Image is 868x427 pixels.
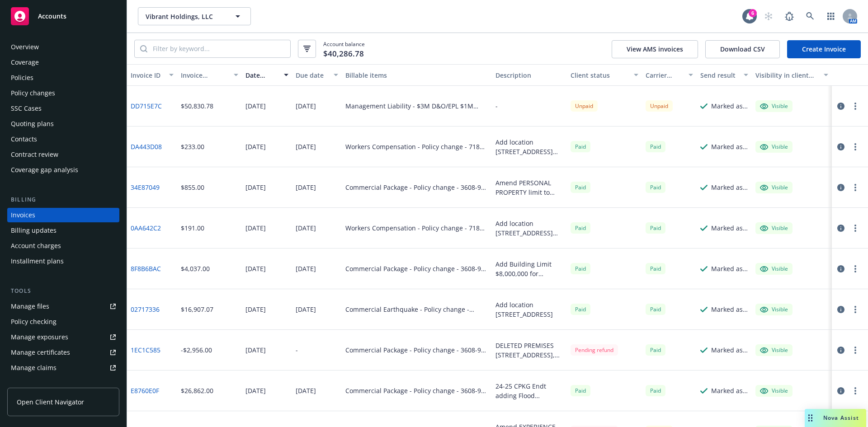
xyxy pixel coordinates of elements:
[7,70,119,85] a: Policies
[760,265,788,273] div: Visible
[711,345,748,355] div: Marked as sent
[7,254,119,268] a: Installment plans
[787,40,861,58] a: Create Invoice
[296,305,316,314] div: [DATE]
[181,345,212,355] div: -$2,956.00
[345,142,488,151] div: Workers Compensation - Policy change - 7184-12-72
[245,386,266,395] div: [DATE]
[567,64,642,86] button: Client status
[646,222,665,234] div: Paid
[711,101,748,111] div: Marked as sent
[755,70,818,80] div: Visibility in client dash
[140,45,147,52] svg: Search
[245,223,266,233] div: [DATE]
[181,223,204,233] div: $191.00
[760,143,788,151] div: Visible
[245,183,266,192] div: [DATE]
[245,345,266,355] div: [DATE]
[571,222,590,234] div: Paid
[323,40,365,57] span: Account balance
[700,70,738,80] div: Send result
[181,142,204,151] div: $233.00
[7,223,119,238] a: Billing updates
[760,305,788,314] div: Visible
[646,263,665,274] div: Paid
[11,132,37,146] div: Contacts
[242,64,292,86] button: Date issued
[571,141,590,152] span: Paid
[780,7,798,25] a: Report a Bug
[131,386,159,395] a: E8760E0F
[711,142,748,151] div: Marked as sent
[38,13,66,20] span: Accounts
[11,55,39,70] div: Coverage
[147,40,290,57] input: Filter by keyword...
[131,70,164,80] div: Invoice ID
[801,7,819,25] a: Search
[131,305,160,314] a: 02717336
[760,224,788,232] div: Visible
[711,305,748,314] div: Marked as sent
[345,345,488,355] div: Commercial Package - Policy change - 3608-93-91
[612,40,698,58] button: View AMS invoices
[323,48,364,60] span: $40,286.78
[646,344,665,356] div: Paid
[11,376,53,390] div: Manage BORs
[342,64,492,86] button: Billable items
[495,178,563,197] div: Amend PERSONAL PROPERTY limit to $885,575 at location#5 [STREET_ADDRESS][US_STATE]
[711,183,748,192] div: Marked as sent
[296,345,298,355] div: -
[245,305,266,314] div: [DATE]
[711,223,748,233] div: Marked as sent
[495,137,563,156] div: Add location [STREET_ADDRESS][US_STATE] with class code 8810 Clerical Office Employees NOC. with ...
[7,239,119,253] a: Account charges
[131,142,162,151] a: DA443D08
[646,182,665,193] div: Paid
[7,132,119,146] a: Contacts
[646,385,665,396] div: Paid
[296,70,329,80] div: Due date
[296,264,316,273] div: [DATE]
[495,101,498,111] div: -
[571,304,590,315] span: Paid
[7,208,119,222] a: Invoices
[7,40,119,54] a: Overview
[749,9,757,17] div: 6
[131,223,161,233] a: 0AA642C2
[181,264,210,273] div: $4,037.00
[181,101,213,111] div: $50,830.78
[11,330,68,344] div: Manage exposures
[11,361,57,375] div: Manage claims
[646,141,665,152] div: Paid
[11,254,64,268] div: Installment plans
[822,7,840,25] a: Switch app
[296,386,316,395] div: [DATE]
[760,346,788,354] div: Visible
[646,304,665,315] span: Paid
[7,163,119,177] a: Coverage gap analysis
[760,102,788,110] div: Visible
[495,381,563,400] div: 24-25 CPKG Endt adding Flood coverage at [STREET_ADDRESS]
[571,182,590,193] div: Paid
[495,300,563,319] div: Add location [STREET_ADDRESS]
[11,345,70,360] div: Manage certificates
[642,64,697,86] button: Carrier status
[181,70,229,80] div: Invoice amount
[711,386,748,395] div: Marked as sent
[11,163,78,177] div: Coverage gap analysis
[571,263,590,274] span: Paid
[7,299,119,314] a: Manage files
[146,12,224,21] span: Vibrant Holdings, LLC
[495,341,563,360] div: DELETED PREMISES [STREET_ADDRESS], INCLUDING ALL PROPERTY COVERAGES.
[292,64,342,86] button: Due date
[11,299,49,314] div: Manage files
[571,344,618,356] div: Pending refund
[759,7,778,25] a: Start snowing
[131,345,160,355] a: 1EC1C585
[345,70,488,80] div: Billable items
[7,314,119,329] a: Policy checking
